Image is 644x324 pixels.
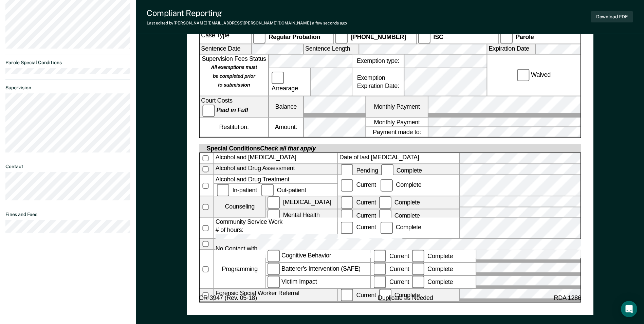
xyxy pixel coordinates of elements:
label: Victim Impact [266,276,370,288]
strong: [PHONE_NUMBER] [351,34,406,40]
label: Complete [410,265,454,272]
input: Arrearage [272,72,284,84]
strong: Parole [516,34,534,40]
label: Out-patient [260,186,307,193]
strong: Regular Probation [269,34,320,40]
span: Check all that apply [260,145,316,152]
input: Current [341,196,353,209]
label: Batterer’s Intervention (SAFE) [266,263,370,275]
div: Supervision Fees Status [200,54,268,95]
label: Current [372,252,410,259]
label: Current [339,182,377,188]
input: Complete [412,250,424,262]
label: Cognitive Behavior [266,250,370,262]
label: Current [339,199,377,205]
dt: Parole Special Conditions [5,60,130,66]
div: Complete [379,224,423,231]
label: Exemption type: [352,54,404,67]
label: Balance [269,96,303,117]
label: Complete [410,252,454,259]
div: Compliant Reporting [147,8,347,18]
input: Batterer’s Intervention (SAFE) [268,263,280,275]
label: Expiration Date [487,44,535,54]
div: Case Type [200,31,251,43]
input: [MEDICAL_DATA] [268,196,280,209]
label: Current [372,265,410,272]
div: Alcohol and Drug Assessment [214,164,337,175]
input: Complete [380,222,392,234]
input: ISC [418,31,430,43]
label: Waived [516,69,552,81]
input: Current [341,179,353,192]
input: Current [341,222,353,234]
label: Arrearage [270,72,309,92]
div: Forensic Social Worker Referral [214,289,337,301]
span: a few seconds ago [312,21,347,25]
input: In-patient [217,184,229,196]
input: Victim Impact [268,276,280,288]
label: Monthly Payment [366,118,428,127]
input: Cognitive Behavior [268,250,280,262]
input: Current [341,289,353,301]
button: Download PDF [591,11,633,22]
input: Paid in Full [202,104,215,116]
label: Sentence Date [200,44,251,54]
input: Parole [500,31,512,43]
div: Community Service Work # of hours: [214,218,337,238]
label: Monthly Payment [366,96,428,117]
input: Pending [341,164,353,177]
label: Current [372,278,410,285]
label: In-patient [215,186,260,193]
input: Complete [380,179,392,192]
input: Current [374,250,386,262]
label: Complete [379,182,423,188]
div: Open Intercom Messenger [621,301,637,317]
dt: Fines and Fees [5,212,130,217]
input: Regular Probation [253,31,265,43]
input: Waived [517,69,529,81]
div: Counseling [214,196,265,217]
input: Complete [379,196,391,209]
div: Alcohol and [MEDICAL_DATA] [214,153,337,163]
input: Complete [412,263,424,275]
label: Complete [410,278,454,285]
label: [MEDICAL_DATA] [266,196,337,209]
div: Court Costs [200,96,268,117]
label: Complete [378,199,421,205]
input: Complete [412,276,424,288]
div: Programming [214,250,265,289]
div: Exemption Expiration Date: [352,68,404,96]
span: Duplicate as Needed [378,294,433,303]
input: Complete [379,210,391,222]
strong: ISC [433,34,443,40]
strong: Paid in Full [216,107,248,113]
dt: Supervision [5,85,130,91]
label: Complete [378,212,421,219]
dt: Contact [5,164,130,169]
label: Current [339,224,377,231]
input: [PHONE_NUMBER] [335,31,348,43]
input: Complete [379,289,391,301]
input: Current [374,263,386,275]
input: Current [374,276,386,288]
label: Current [339,212,377,219]
label: Amount: [269,118,303,137]
input: Complete [381,164,393,177]
div: Special Conditions [205,144,317,152]
label: Pending [339,167,379,174]
label: Sentence Length [304,44,358,54]
span: RDA 1286 [554,294,581,303]
label: Current [339,291,377,298]
label: Mental Health [266,210,337,222]
input: Current [341,210,353,222]
input: Mental Health [268,210,280,222]
div: Restitution: [200,118,268,137]
div: Alcohol and Drug Treatment [214,175,337,183]
label: Date of last [MEDICAL_DATA] [338,153,459,163]
strong: All exemptions must be completed prior to submission [211,64,257,88]
label: Complete [378,291,421,298]
div: Last edited by [PERSON_NAME][EMAIL_ADDRESS][PERSON_NAME][DOMAIN_NAME] [147,21,347,25]
span: CR-3947 (Rev. 05-18) [199,294,257,303]
input: Out-patient [261,184,273,196]
label: Payment made to: [366,127,428,137]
